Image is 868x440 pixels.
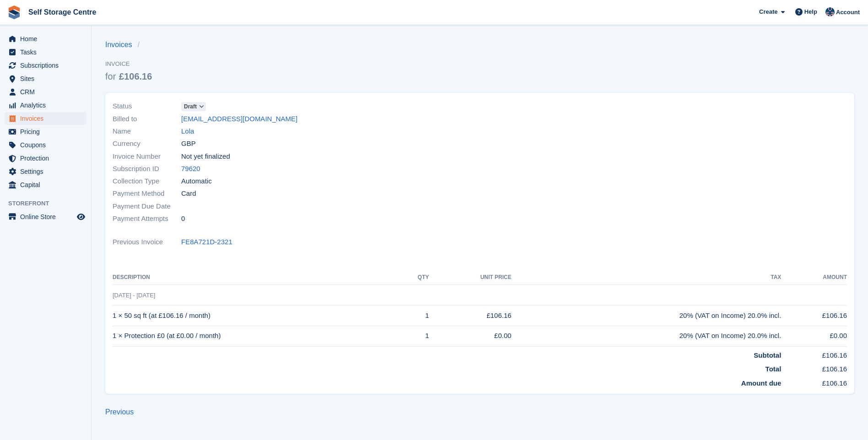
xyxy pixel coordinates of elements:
span: Payment Method [113,188,181,199]
span: 0 [181,214,185,224]
td: 1 × 50 sq ft (at £106.16 / month) [113,306,399,326]
span: Sites [20,72,75,85]
span: Create [759,7,777,16]
a: menu [5,139,86,151]
a: Self Storage Centre [25,5,100,20]
a: FE8A721D-2321 [181,237,232,247]
span: Subscription ID [113,164,181,174]
td: £0.00 [429,326,512,346]
span: Automatic [181,176,212,187]
th: Tax [512,270,782,285]
th: Description [113,270,399,285]
td: £106.16 [781,346,847,360]
a: Previous [105,408,134,416]
span: GBP [181,139,196,149]
span: Analytics [20,99,75,112]
a: menu [5,46,86,59]
strong: Amount due [741,379,782,387]
span: Draft [184,102,197,111]
td: £0.00 [781,326,847,346]
span: Online Store [20,210,75,223]
span: Name [113,126,181,137]
a: menu [5,86,86,98]
a: Invoices [105,39,138,50]
a: menu [5,59,86,72]
strong: Subtotal [754,351,781,359]
td: £106.16 [429,306,512,326]
strong: Total [766,365,782,373]
span: Home [20,32,75,45]
span: for [105,71,116,81]
span: Subscriptions [20,59,75,72]
nav: breadcrumbs [105,39,152,50]
a: 79620 [181,164,200,174]
span: Pricing [20,125,75,138]
a: menu [5,210,86,223]
th: Unit Price [429,270,512,285]
img: stora-icon-8386f47178a22dfd0bd8f6a31ec36ba5ce8667c1dd55bd0f319d3a0aa187defe.svg [7,5,21,19]
span: Help [804,7,817,16]
a: menu [5,178,86,191]
th: QTY [399,270,429,285]
span: Payment Attempts [113,214,181,224]
a: Preview store [75,211,86,222]
th: Amount [781,270,847,285]
span: Capital [20,178,75,191]
span: [DATE] - [DATE] [113,292,155,299]
span: Settings [20,165,75,178]
span: Storefront [8,199,91,208]
span: Collection Type [113,176,181,187]
td: £106.16 [781,360,847,375]
td: £106.16 [781,306,847,326]
a: menu [5,165,86,178]
img: Clair Cole [825,7,835,16]
span: Not yet finalized [181,151,230,162]
span: Account [836,8,860,17]
span: CRM [20,86,75,98]
span: Previous Invoice [113,237,181,247]
span: Invoice Number [113,151,181,162]
td: 1 [399,326,429,346]
a: Lola [181,126,194,137]
a: Draft [181,101,206,112]
span: Invoices [20,112,75,125]
span: Tasks [20,46,75,59]
a: menu [5,152,86,165]
a: menu [5,99,86,112]
span: £106.16 [119,71,152,81]
a: menu [5,112,86,125]
span: Coupons [20,139,75,151]
span: Invoice [105,59,152,69]
a: menu [5,32,86,45]
td: 1 × Protection £0 (at £0.00 / month) [113,326,399,346]
a: menu [5,125,86,138]
span: Protection [20,152,75,165]
td: 1 [399,306,429,326]
a: [EMAIL_ADDRESS][DOMAIN_NAME] [181,114,297,124]
div: 20% (VAT on Income) 20.0% incl. [512,331,782,341]
span: Payment Due Date [113,201,181,212]
span: Card [181,188,196,199]
span: Currency [113,139,181,149]
span: Billed to [113,114,181,124]
span: Status [113,101,181,112]
td: £106.16 [781,375,847,389]
a: menu [5,72,86,85]
div: 20% (VAT on Income) 20.0% incl. [512,311,782,321]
